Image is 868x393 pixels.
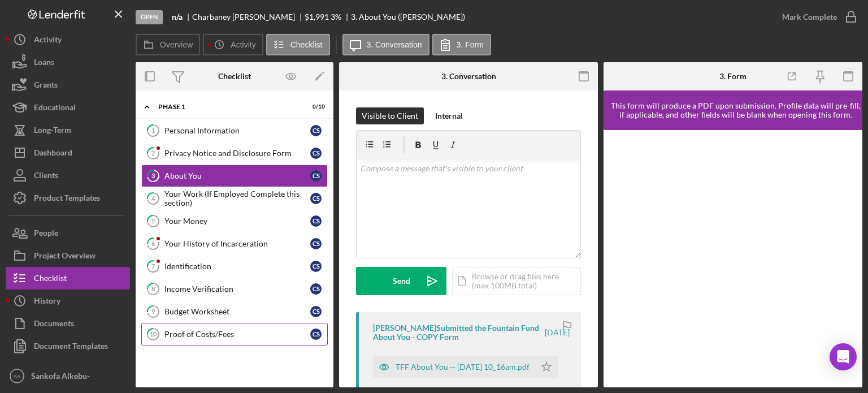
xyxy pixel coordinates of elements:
[34,222,58,247] div: People
[141,119,328,142] a: 1Personal InformationCS
[164,171,310,180] div: About You
[150,330,157,338] tspan: 10
[310,261,322,272] div: C S
[141,187,328,210] a: 4Your Work (If Employed Complete this section)CS
[14,373,21,379] text: SA
[151,262,155,270] tspan: 7
[310,193,322,204] div: C S
[6,222,130,244] button: People
[151,127,155,134] tspan: 1
[34,290,60,315] div: History
[310,306,322,317] div: C S
[331,12,341,21] div: 3 %
[141,232,328,255] a: 6Your History of IncarcerationCS
[151,240,155,247] tspan: 6
[160,40,193,49] label: Overview
[136,34,200,55] button: Overview
[141,210,328,232] a: 5Your MoneyCS
[192,12,305,21] div: Charbaney [PERSON_NAME]
[141,165,328,187] a: 3About YouCS
[782,6,837,28] div: Mark Complete
[310,215,322,227] div: C S
[830,343,857,370] div: Open Intercom Messenger
[158,103,297,110] div: Phase 1
[164,307,310,316] div: Budget Worksheet
[141,278,328,300] a: 8Income VerificationCS
[34,244,96,270] div: Project Overview
[356,267,446,295] button: Send
[151,195,155,202] tspan: 4
[141,142,328,165] a: 2Privacy Notice and Disclosure FormCS
[172,12,183,21] b: n/a
[164,149,310,158] div: Privacy Notice and Disclosure Form
[441,72,496,81] div: 3. Conversation
[164,126,310,135] div: Personal Information
[34,312,74,338] div: Documents
[367,40,422,49] label: 3. Conversation
[6,365,130,387] button: SASankofa Alkebu-[GEOGRAPHIC_DATA]
[310,238,322,249] div: C S
[164,330,310,339] div: Proof of Costs/Fees
[141,323,328,346] a: 10Proof of Costs/FeesCS
[164,217,310,226] div: Your Money
[141,300,328,323] a: 9Budget WorksheetCS
[151,285,155,292] tspan: 8
[34,267,67,292] div: Checklist
[164,284,310,293] div: Income Verification
[164,189,310,208] div: Your Work (If Employed Complete this section)
[432,34,491,55] button: 3. Form
[351,12,465,21] div: 3. About You ([PERSON_NAME])
[266,34,330,55] button: Checklist
[545,328,570,337] time: 2025-09-23 14:16
[771,6,862,28] button: Mark Complete
[6,290,130,312] button: History
[373,356,558,378] button: TFF About You -- [DATE] 10_16am.pdf
[34,335,108,360] div: Document Templates
[362,107,418,124] div: Visible to Client
[356,107,424,124] button: Visible to Client
[151,217,155,224] tspan: 5
[6,335,130,357] button: Document Templates
[342,34,429,55] button: 3. Conversation
[310,148,322,159] div: C S
[435,107,463,124] div: Internal
[151,308,155,315] tspan: 9
[373,323,543,342] div: [PERSON_NAME] Submitted the Fountain Fund About You - COPY Form
[203,34,263,55] button: Activity
[151,172,155,179] tspan: 3
[305,103,325,110] div: 0 / 10
[310,329,322,340] div: C S
[6,267,130,290] button: Checklist
[6,312,130,335] a: Documents
[164,239,310,248] div: Your History of Incarceration
[6,244,130,267] button: Project Overview
[305,12,329,21] span: $1,991
[151,149,155,157] tspan: 2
